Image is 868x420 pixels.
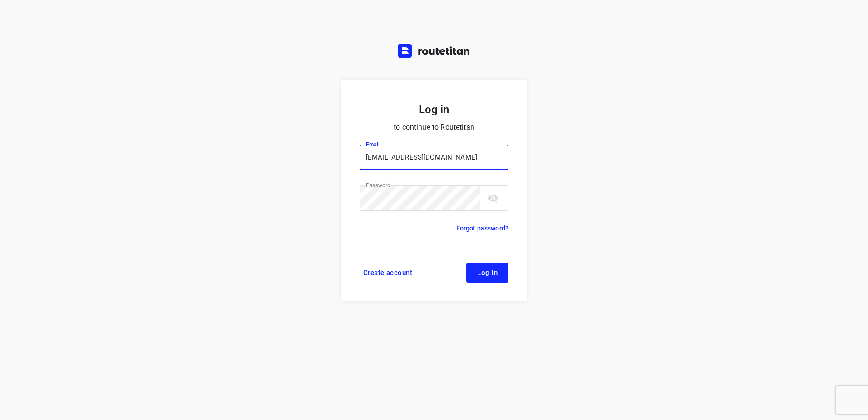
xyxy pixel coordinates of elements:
[360,263,416,283] a: Create account
[398,44,470,60] a: Routetitan
[477,269,498,276] span: Log in
[363,269,412,276] span: Create account
[360,121,508,134] p: to continue to Routetitan
[398,44,470,58] img: Routetitan
[360,102,508,117] h5: Log in
[484,189,502,207] button: toggle password visibility
[456,223,508,234] a: Forgot password?
[466,263,508,283] button: Log in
